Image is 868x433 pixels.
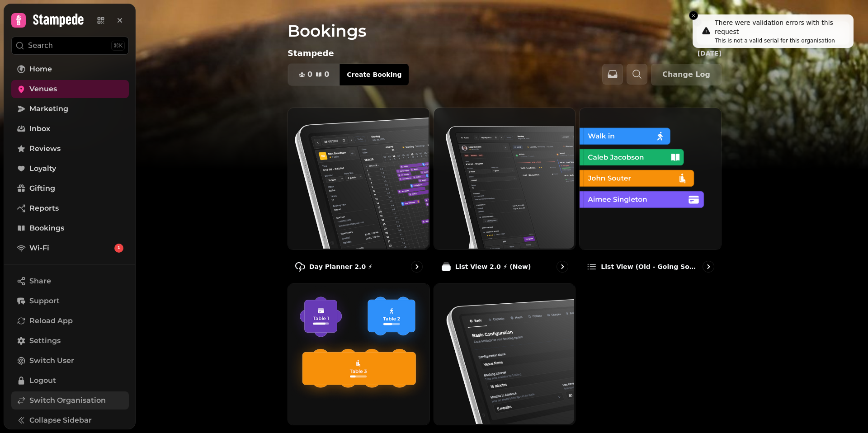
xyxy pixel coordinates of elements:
span: Change Log [662,71,710,78]
span: Wi-Fi [29,243,49,254]
svg: go to [558,262,567,271]
a: Wi-Fi1 [11,239,129,257]
svg: go to [704,262,713,271]
img: List View 2.0 ⚡ (New) [433,107,575,249]
a: Settings [11,332,129,350]
a: Bookings [11,219,129,237]
a: Marketing [11,100,129,118]
div: There were validation errors with this request [715,18,850,36]
a: List view (Old - going soon)List view (Old - going soon) [579,108,722,280]
span: Venues [29,84,57,94]
p: List view (Old - going soon) [601,262,699,271]
button: Share [11,272,129,290]
a: Home [11,60,129,78]
span: Reviews [29,143,61,154]
span: Gifting [29,183,55,194]
li: This is not a valid serial for this organisation [715,37,850,44]
a: Switch Organisation [11,391,129,409]
img: Configuration [433,283,575,424]
p: List View 2.0 ⚡ (New) [455,262,531,271]
span: Logout [29,375,56,386]
span: Create Booking [347,71,401,78]
img: Day Planner 2.0 ⚡ [287,107,429,249]
div: ⌘K [111,41,125,51]
span: Switch Organisation [29,395,106,406]
a: List View 2.0 ⚡ (New)List View 2.0 ⚡ (New) [434,108,576,280]
a: Loyalty [11,160,129,178]
p: Stampede [288,47,334,60]
span: Inbox [29,123,50,134]
button: 00 [288,64,340,85]
span: Reports [29,203,59,214]
span: Loyalty [29,163,56,174]
a: Venues [11,80,129,98]
span: Support [29,296,60,306]
button: Reload App [11,312,129,330]
p: Day Planner 2.0 ⚡ [309,262,373,271]
span: 1 [118,245,120,251]
span: Marketing [29,104,68,114]
span: Collapse Sidebar [29,415,92,426]
a: Reports [11,199,129,217]
span: Switch User [29,355,74,366]
span: Home [29,64,52,75]
img: List view (Old - going soon) [579,107,720,249]
a: Gifting [11,179,129,198]
p: [DATE] [698,49,722,58]
svg: go to [412,262,421,271]
button: Logout [11,372,129,390]
a: Reviews [11,140,129,158]
p: Search [28,40,53,51]
span: Reload App [29,315,73,326]
span: Share [29,276,51,287]
button: Search⌘K [11,37,129,55]
button: Change Log [651,64,722,85]
button: Close toast [689,11,698,20]
a: Day Planner 2.0 ⚡Day Planner 2.0 ⚡ [288,108,430,280]
span: 0 [307,71,312,78]
span: 0 [324,71,329,78]
a: Inbox [11,120,129,138]
button: Create Booking [340,64,409,85]
button: Collapse Sidebar [11,411,129,429]
span: Settings [29,335,61,346]
span: Bookings [29,223,64,234]
button: Switch User [11,352,129,370]
button: Support [11,292,129,310]
img: Floor Plans (beta) [287,283,429,424]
